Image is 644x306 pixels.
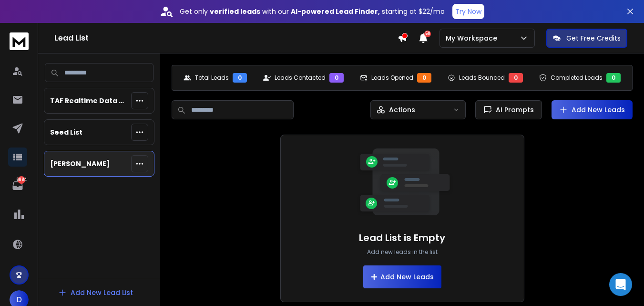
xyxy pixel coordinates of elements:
button: Try Now [452,4,484,19]
p: Add new leads in the list [367,248,438,256]
p: Completed Leads [551,74,603,82]
div: Open Intercom Messenger [609,273,632,296]
div: 0 [233,73,247,83]
button: Add New Lead List [51,283,141,302]
p: Actions [389,105,415,115]
p: My Workspace [446,33,501,43]
p: 6884 [18,176,25,184]
button: Get Free Credits [546,29,627,48]
button: Add New Leads [363,265,441,288]
p: Get only with our starting at $22/mo [180,7,445,16]
div: 0 [509,73,523,83]
button: AI Prompts [475,100,542,119]
p: TAF Realtime Data Stream [50,96,127,106]
a: 6884 [8,176,27,195]
strong: verified leads [210,7,260,16]
img: logo [10,32,29,50]
span: AI Prompts [492,105,534,115]
h1: Lead List is Empty [359,231,445,244]
span: 50 [424,31,431,37]
div: 0 [329,73,344,83]
p: [PERSON_NAME] [50,159,110,169]
h1: Lead List [54,32,398,44]
div: 0 [606,73,621,83]
p: Leads Opened [371,74,413,82]
p: Seed List [50,127,82,137]
a: Add New Leads [559,105,625,115]
strong: AI-powered Lead Finder, [291,7,380,16]
div: 0 [417,73,431,83]
p: Total Leads [195,74,229,82]
p: Try Now [455,7,481,16]
p: Leads Contacted [275,74,326,82]
p: Get Free Credits [566,33,621,43]
button: Add New Leads [552,100,633,119]
p: Leads Bounced [459,74,505,82]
